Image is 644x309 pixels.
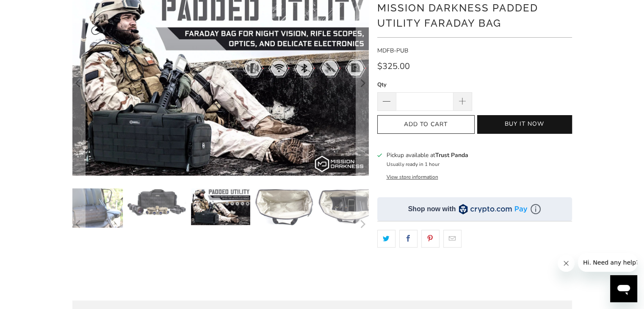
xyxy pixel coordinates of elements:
[408,204,456,214] div: Shop now with
[386,161,439,168] small: Usually ready in 1 hour
[377,61,410,72] span: $325.00
[377,80,472,89] label: Qty
[5,6,61,13] span: Hi. Need any help?
[386,121,466,128] span: Add to Cart
[443,230,462,248] a: Email this to a friend
[558,255,575,272] iframe: Close message
[399,230,417,248] a: Share this on Facebook
[386,174,438,180] button: View store information
[377,115,475,134] button: Add to Cart
[377,262,572,290] iframe: Reviews Widget
[127,188,186,217] img: Mission Darkness Padded Utility Faraday Bag - Trust Panda
[318,188,377,226] img: Mission Darkness Padded Utility Faraday Bag - Trust Panda
[377,47,408,55] span: MDFB-PUB
[477,115,572,134] button: Buy it now
[386,151,468,160] h3: Pickup available at
[421,230,439,248] a: Share this on Pinterest
[610,275,637,302] iframe: Button to launch messaging window
[254,188,314,226] img: Mission Darkness Padded Utility Faraday Bag - Trust Panda
[435,151,468,159] b: Trust Panda
[578,253,637,272] iframe: Message from company
[377,230,395,248] a: Share this on Twitter
[64,188,123,228] img: Mission Darkness Padded Utility Faraday Bag - Trust Panda
[72,188,86,261] button: Previous
[191,188,250,225] img: Mission Darkness Padded Utility Faraday Bag - Trust Panda
[356,188,369,261] button: Next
